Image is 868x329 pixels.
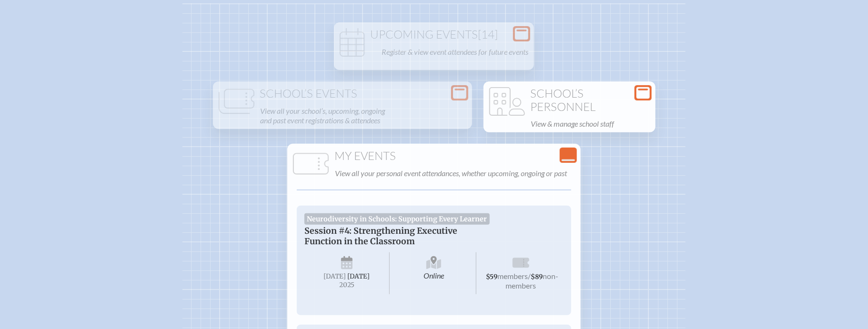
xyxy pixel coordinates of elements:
span: [DATE] [347,272,370,280]
span: 2025 [312,281,382,289]
span: Neurodiversity in Schools: Supporting Every Learner [304,213,490,225]
h1: School’s Personnel [487,87,652,113]
span: $59 [486,273,497,281]
span: / [528,271,531,280]
p: View & manage school staff [531,117,650,130]
h1: My Events [291,150,577,163]
span: Online [392,252,477,294]
p: View all your school’s, upcoming, ongoing and past event registrations & attendees [261,104,466,127]
span: [14] [478,27,498,41]
span: non-members [506,271,559,290]
h1: School’s Events [217,87,468,100]
span: $89 [531,273,543,281]
span: members [497,271,528,280]
span: [DATE] [323,272,346,280]
p: View all your personal event attendances, whether upcoming, ongoing or past [335,167,575,180]
p: Register & view event attendees for future events [382,45,528,59]
span: Session #4: Strengthening Executive Function in the Classroom [304,226,457,247]
h1: Upcoming Events [338,28,530,41]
